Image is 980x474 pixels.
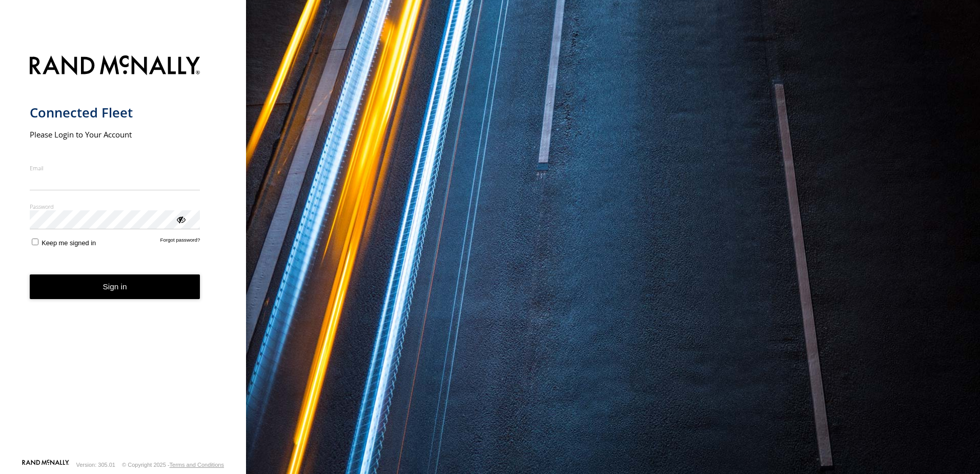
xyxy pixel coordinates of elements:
[170,462,224,468] a: Terms and Conditions
[30,164,200,172] label: Email
[30,49,217,459] form: main
[30,274,200,300] button: Sign in
[30,203,200,210] label: Password
[160,237,200,247] a: Forgot password?
[30,104,200,121] h1: Connected Fleet
[175,214,186,224] div: ViewPassword
[76,462,115,468] div: Version: 305.01
[30,53,200,80] img: Rand McNally
[30,129,200,140] h2: Please Login to Your Account
[42,239,96,247] span: Keep me signed in
[122,462,224,468] div: © Copyright 2025 -
[32,239,38,245] input: Keep me signed in
[22,460,69,470] a: Visit our Website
